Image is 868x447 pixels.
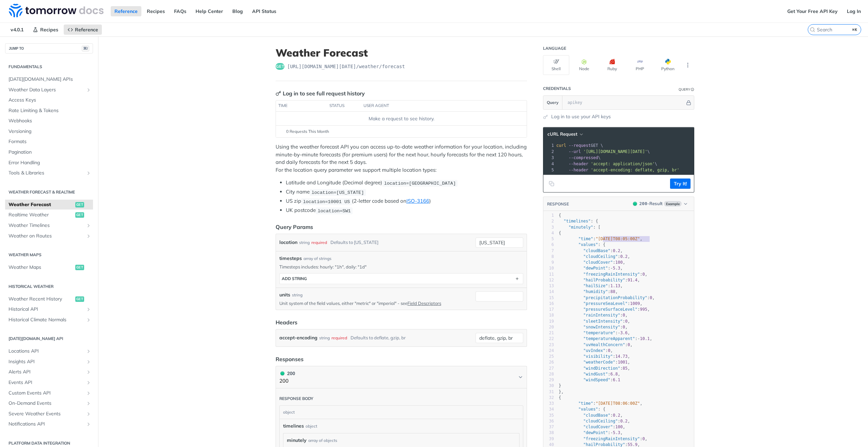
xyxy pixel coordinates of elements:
[583,260,613,265] span: "cloudCover"
[543,272,554,277] div: 11
[559,219,598,223] span: : {
[639,200,663,207] div: - Result
[543,336,554,342] div: 22
[5,252,93,258] h2: Weather Maps
[5,304,93,314] a: Historical APIShow subpages for Historical API
[40,27,58,33] span: Recipes
[559,348,613,353] span: : ,
[9,159,91,166] span: Error Handling
[299,237,310,247] div: string
[9,212,74,218] span: Realtime Weather
[9,222,84,229] span: Weather Timelines
[559,336,652,341] span: : ,
[86,170,91,176] button: Show subpages for Tools & Libraries
[5,409,93,419] a: Severe Weather EventsShow subpages for Severe Weather Events
[578,236,593,241] span: "time"
[543,277,554,283] div: 12
[563,219,590,223] span: "timelines"
[569,168,588,172] span: --header
[5,85,93,95] a: Weather Data LayersShow subpages for Weather Data Layers
[543,366,554,371] div: 27
[583,313,620,318] span: "rainIntensity"
[29,25,62,35] a: Recipes
[276,63,284,70] span: get
[9,138,91,145] span: Formats
[559,342,633,347] span: : ,
[543,354,554,359] div: 25
[5,74,93,84] a: [DATE][DOMAIN_NAME] APIs
[843,6,865,16] a: Log In
[543,348,554,354] div: 24
[9,421,84,428] span: Notifications API
[543,96,562,109] button: Query
[9,201,74,208] span: Weather Forecast
[9,87,84,93] span: Weather Data Layers
[559,377,620,382] span: :
[556,143,566,148] span: curl
[518,374,523,380] svg: Chevron
[559,383,561,388] span: }
[559,360,630,365] span: : ,
[543,236,554,242] div: 5
[545,131,585,138] button: cURL Request
[279,115,524,122] div: Make a request to see history.
[170,6,190,16] a: FAQs
[571,55,597,75] button: Node
[86,369,91,375] button: Show subpages for Alerts API
[9,149,91,156] span: Pagination
[543,359,554,365] div: 26
[331,333,347,343] div: required
[547,179,556,189] button: Copy to clipboard
[620,254,628,259] span: 0.2
[543,319,554,324] div: 19
[317,208,351,213] span: location=SW1
[679,87,694,92] div: QueryInformation
[559,319,630,324] span: : ,
[276,223,313,231] div: Query Params
[9,358,84,365] span: Insights API
[543,265,554,271] div: 10
[559,236,642,241] span: : ,
[543,330,554,336] div: 21
[640,336,650,341] span: 10.1
[583,283,608,288] span: "hailSize"
[556,143,603,148] span: GET \
[5,158,93,168] a: Error Handling
[583,266,608,271] span: "dewPoint"
[5,106,93,116] a: Rate Limiting & Tokens
[559,225,601,230] span: : [
[569,161,588,166] span: --header
[5,262,93,273] a: Weather Mapsget
[276,318,297,326] div: Headers
[75,202,84,207] span: get
[583,330,615,335] span: "temperature"
[311,190,364,195] span: location=[US_STATE]
[7,25,27,35] span: v4.0.1
[583,336,635,341] span: "temperatureApparent"
[5,137,93,147] a: Formats
[5,231,93,241] a: Weather on RoutesShow subpages for Weather on Routes
[559,266,623,271] span: : ,
[279,370,295,377] div: 200
[279,377,295,385] p: 200
[623,366,627,371] span: 85
[559,278,640,282] span: : ,
[280,371,284,375] span: 200
[276,143,527,174] p: Using the weather forecast API you can access up-to-date weather information for your location, i...
[9,76,91,83] span: [DATE][DOMAIN_NAME] APIs
[327,101,361,111] th: status
[583,301,627,306] span: "pressureSeaLevel"
[86,349,91,354] button: Show subpages for Locations API
[75,265,84,270] span: get
[9,128,91,135] span: Versioning
[620,330,628,335] span: 3.6
[559,213,561,218] span: {
[543,218,554,224] div: 2
[627,278,637,282] span: 91.4
[5,419,93,429] a: Notifications APIShow subpages for Notifications API
[286,179,527,187] li: Latitude and Longitude (Decimal degree)
[287,63,405,70] span: https://api.tomorrow.io/v4/weather/forecast
[286,188,527,196] li: City name
[406,198,429,204] a: ISO-3166
[276,47,527,59] h1: Weather Forecast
